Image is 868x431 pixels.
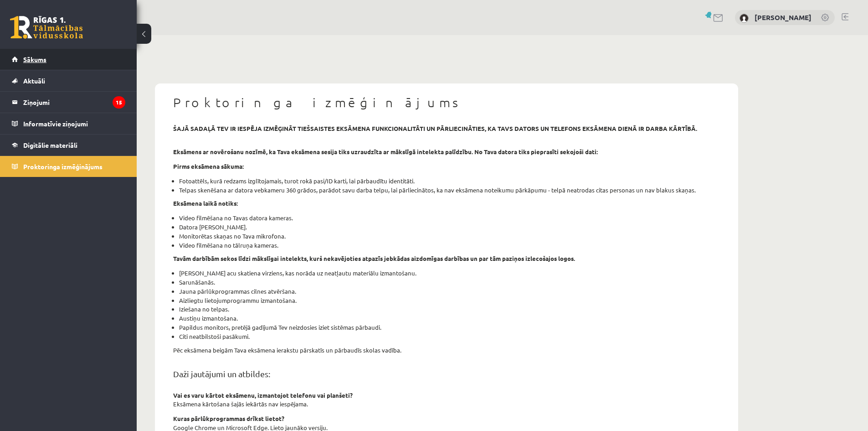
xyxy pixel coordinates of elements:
[179,223,720,232] li: Datora [PERSON_NAME].
[179,232,720,241] li: Monitorētas skaņas no Tava mikrofona.
[173,400,720,409] p: Eksāmena kārtošana šajās iekārtās nav iespējama.
[173,199,238,207] strong: Eksāmena laikā notiks:
[740,14,749,23] img: Degi Karajevs
[173,254,575,262] strong: Tavām darbībām sekos līdzi mākslīgai intelekts, kurš nekavējoties atpazīs jebkādas aizdomīgas dar...
[113,96,125,109] i: 15
[179,213,720,223] li: Video filmēšana no Tavas datora kameras.
[23,113,125,134] legend: Informatīvie ziņojumi
[173,391,353,399] strong: Vai es varu kārtot eksāmenu, izmantojot telefonu vai planšeti?
[12,156,125,177] a: Proktoringa izmēģinājums
[179,314,720,323] li: Austiņu izmantošana.
[23,55,46,63] span: Sākums
[179,177,720,186] li: Fotoattēls, kurā redzams izglītojamais, turot rokā pasi/ID karti, lai pārbaudītu identitāti.
[12,135,125,156] a: Digitālie materiāli
[179,323,720,332] li: Papildus monitors, pretējā gadījumā Tev neizdosies iziet sistēmas pārbaudi.
[23,77,45,85] span: Aktuāli
[23,162,103,171] span: Proktoringa izmēģinājums
[173,415,284,422] strong: Kuras pārlūkprogrammas drīkst lietot?
[23,141,77,149] span: Digitālie materiāli
[173,148,598,156] strong: Eksāmens ar novērošanu nozīmē, ka Tava eksāmena sesija tiks uzraudzīta ar mākslīgā intelekta palī...
[12,92,125,113] a: Ziņojumi15
[173,369,720,379] h2: Daži jautājumi un atbildes:
[173,162,244,170] strong: Pirms eksāmena sākuma:
[23,92,125,113] legend: Ziņojumi
[179,241,720,250] li: Video filmēšana no tālruņa kameras.
[179,296,720,305] li: Aizliegtu lietojumprogrammu izmantošana.
[12,49,125,70] a: Sākums
[179,269,720,278] li: [PERSON_NAME] acu skatiena virziens, kas norāda uz neatļautu materiālu izmantošanu.
[10,16,83,39] a: Rīgas 1. Tālmācības vidusskola
[173,95,720,110] h1: Proktoringa izmēģinājums
[179,305,720,314] li: Iziešana no telpas.
[179,287,720,296] li: Jauna pārlūkprogrammas cilnes atvēršana.
[173,346,720,355] p: Pēc eksāmena beigām Tava eksāmena ierakstu pārskatīs un pārbaudīs skolas vadība.
[179,278,720,287] li: Sarunāšanās.
[173,125,697,132] strong: šajā sadaļā tev ir iespēja izmēģināt tiešsaistes eksāmena funkcionalitāti un pārliecināties, ka t...
[179,332,720,341] li: Citi neatbilstoši pasākumi.
[755,13,812,22] a: [PERSON_NAME]
[179,186,720,195] li: Telpas skenēšana ar datora vebkameru 360 grādos, parādot savu darba telpu, lai pārliecinātos, ka ...
[12,113,125,134] a: Informatīvie ziņojumi
[12,70,125,91] a: Aktuāli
